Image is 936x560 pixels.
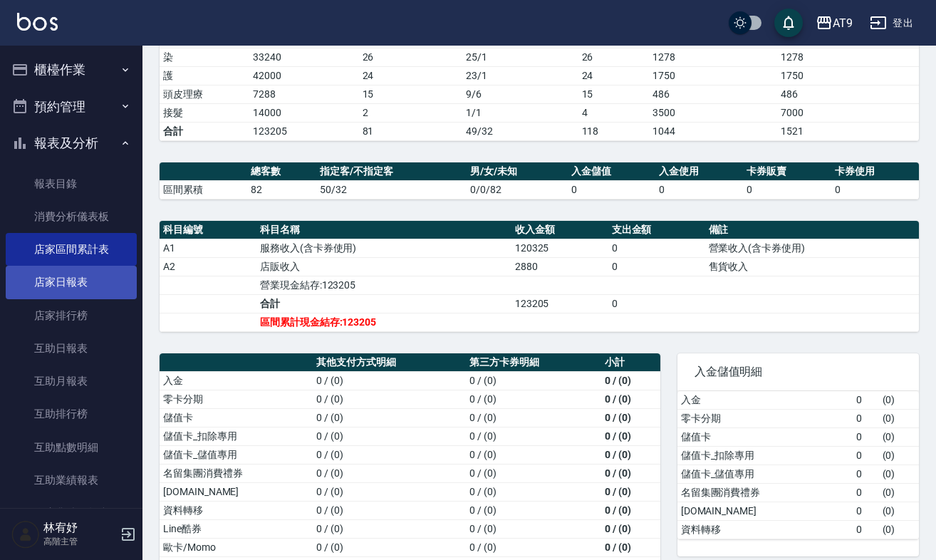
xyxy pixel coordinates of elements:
[160,371,313,390] td: 入金
[11,520,40,549] img: Person
[608,239,705,257] td: 0
[649,103,777,122] td: 3500
[462,85,578,103] td: 9 / 6
[249,66,358,85] td: 42000
[313,501,466,519] td: 0 / (0)
[677,409,853,427] td: 零卡分期
[6,125,137,162] button: 報表及分析
[313,445,466,464] td: 0 / (0)
[608,221,705,239] th: 支出金額
[359,122,462,140] td: 81
[879,483,919,502] td: ( 0 )
[359,48,462,66] td: 26
[853,427,878,446] td: 0
[160,390,313,408] td: 零卡分期
[578,103,650,122] td: 4
[313,519,466,538] td: 0 / (0)
[578,66,650,85] td: 24
[256,221,511,239] th: 科目名稱
[359,66,462,85] td: 24
[879,409,919,427] td: ( 0 )
[466,353,601,372] th: 第三方卡券明細
[6,464,137,497] a: 互助業績報表
[466,538,601,556] td: 0 / (0)
[578,85,650,103] td: 15
[466,482,601,501] td: 0 / (0)
[256,313,511,331] td: 區間累計現金結存:123205
[313,390,466,408] td: 0 / (0)
[833,14,853,32] div: AT9
[43,535,116,548] p: 高階主管
[677,446,853,465] td: 儲值卡_扣除專用
[462,48,578,66] td: 25 / 1
[160,538,313,556] td: 歐卡/Momo
[777,48,919,66] td: 1278
[462,66,578,85] td: 23 / 1
[6,233,137,266] a: 店家區間累計表
[677,391,919,539] table: a dense table
[462,103,578,122] td: 1 / 1
[601,427,660,445] td: 0 / (0)
[466,427,601,445] td: 0 / (0)
[6,51,137,88] button: 櫃檯作業
[247,162,316,181] th: 總客數
[160,103,249,122] td: 接髮
[160,162,919,199] table: a dense table
[256,257,511,276] td: 店販收入
[879,502,919,520] td: ( 0 )
[705,239,919,257] td: 營業收入(含卡券使用)
[313,482,466,501] td: 0 / (0)
[160,501,313,519] td: 資料轉移
[601,538,660,556] td: 0 / (0)
[43,521,116,535] h5: 林宥妤
[777,66,919,85] td: 1750
[17,13,58,31] img: Logo
[160,66,249,85] td: 護
[160,445,313,464] td: 儲值卡_儲值專用
[568,180,655,199] td: 0
[462,122,578,140] td: 49/32
[601,445,660,464] td: 0 / (0)
[879,446,919,465] td: ( 0 )
[601,464,660,482] td: 0 / (0)
[655,180,743,199] td: 0
[705,221,919,239] th: 備註
[160,48,249,66] td: 染
[649,48,777,66] td: 1278
[160,464,313,482] td: 名留集團消費禮券
[743,180,831,199] td: 0
[6,167,137,200] a: 報表目錄
[879,427,919,446] td: ( 0 )
[695,365,902,379] span: 入金儲值明細
[511,239,608,257] td: 120325
[601,501,660,519] td: 0 / (0)
[313,353,466,372] th: 其他支付方式明細
[578,48,650,66] td: 26
[677,502,853,520] td: [DOMAIN_NAME]
[743,162,831,181] th: 卡券販賣
[247,180,316,199] td: 82
[466,464,601,482] td: 0 / (0)
[608,294,705,313] td: 0
[160,85,249,103] td: 頭皮理療
[601,408,660,427] td: 0 / (0)
[313,408,466,427] td: 0 / (0)
[313,464,466,482] td: 0 / (0)
[6,299,137,332] a: 店家排行榜
[160,482,313,501] td: [DOMAIN_NAME]
[879,465,919,483] td: ( 0 )
[359,85,462,103] td: 15
[578,122,650,140] td: 118
[313,427,466,445] td: 0 / (0)
[601,519,660,538] td: 0 / (0)
[777,122,919,140] td: 1521
[467,180,568,199] td: 0/0/82
[677,465,853,483] td: 儲值卡_儲值專用
[777,85,919,103] td: 486
[853,502,878,520] td: 0
[608,257,705,276] td: 0
[256,276,511,294] td: 營業現金結存:123205
[359,103,462,122] td: 2
[249,48,358,66] td: 33240
[6,200,137,233] a: 消費分析儀表板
